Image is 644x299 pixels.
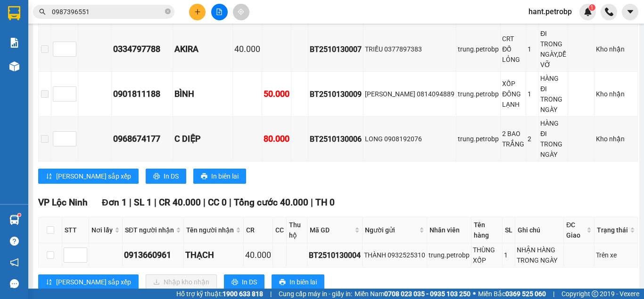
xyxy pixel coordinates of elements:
[10,279,19,288] span: message
[478,289,546,299] span: Miền Bắc
[458,44,499,54] div: trung.petrobp
[9,38,19,48] img: solution-icon
[307,243,363,267] td: BT2510130004
[189,4,206,20] button: plus
[164,171,179,181] span: In DS
[56,171,131,181] span: [PERSON_NAME] sắp xếp
[113,132,171,145] div: 0968674177
[8,6,20,20] img: logo-vxr
[229,197,231,208] span: |
[289,277,317,287] span: In biên lai
[458,89,499,99] div: trung.petrobp
[242,277,257,287] span: In DS
[384,290,471,298] strong: 0708 023 035 - 0935 103 250
[528,89,537,99] div: 1
[174,43,231,56] div: AKIRA
[308,27,363,72] td: BT2510130007
[74,31,138,42] div: LAS BOM BO
[528,134,537,144] div: 2
[365,89,454,99] div: [PERSON_NAME] 0814094889
[308,72,363,117] td: BT2510130009
[231,279,238,286] span: printer
[315,197,335,208] span: TH 0
[365,44,454,54] div: TRIỀU 0377897383
[46,173,52,180] span: sort-ascending
[540,118,566,160] div: HÀNG ĐI TRONG NGÀY
[528,44,537,54] div: 1
[193,169,246,184] button: printerIn biên lai
[8,9,23,19] span: Gửi:
[134,197,152,208] span: SL 1
[364,250,425,260] div: THÀNH 0932525310
[173,117,233,162] td: C DIỆP
[233,4,249,20] button: aim
[8,8,67,31] div: VP Lộc Ninh
[596,250,636,260] div: Trên xe
[264,132,289,145] div: 80.000
[365,134,454,144] div: LONG 0908192076
[201,173,207,180] span: printer
[311,197,313,208] span: |
[165,8,171,17] span: close-circle
[502,128,524,149] div: 2 BAO TRẮNG
[211,4,228,20] button: file-add
[174,87,231,101] div: BÌNH
[503,217,515,243] th: SL
[310,133,362,145] div: BT2510130006
[234,197,308,208] span: Tổng cước 40.000
[124,248,182,262] div: 0913660961
[223,290,263,298] strong: 1900 633 818
[208,197,227,208] span: CC 0
[216,9,223,15] span: file-add
[173,27,233,72] td: AKIRA
[185,248,242,262] div: THẠCH
[153,173,160,180] span: printer
[622,4,638,20] button: caret-down
[471,217,503,243] th: Tên hàng
[458,134,499,144] div: trung.petrobp
[38,274,139,290] button: sort-ascending[PERSON_NAME] sắp xếp
[517,245,562,265] div: NHẬN HÀNG TRONG NGÀY
[176,289,263,299] span: Hỗ trợ kỹ thuật:
[502,78,524,110] div: XỐP ĐÔNG LẠNH
[52,7,163,17] input: Tìm tên, số ĐT hoặc mã đơn
[203,197,206,208] span: |
[505,290,546,298] strong: 0369 525 060
[540,28,566,70] div: ĐI TRONG NGÀY,DỄ VỠ
[234,43,260,56] div: 40.000
[154,197,157,208] span: |
[112,117,173,162] td: 0968674177
[596,89,636,99] div: Kho nhận
[159,197,201,208] span: CR 40.000
[39,9,46,15] span: search
[112,72,173,117] td: 0901811188
[125,225,174,235] span: SĐT người nhận
[287,217,307,243] th: Thu hộ
[521,6,579,17] span: hant.petrobp
[264,87,289,101] div: 50.000
[365,225,417,235] span: Người gửi
[273,217,287,243] th: CC
[238,9,244,15] span: aim
[429,250,470,260] div: trung.petrobp
[473,245,501,265] div: THÙNG XỐP
[224,274,264,290] button: printerIn DS
[186,225,234,235] span: Tên người nhận
[427,217,471,243] th: Nhân viên
[56,277,131,287] span: [PERSON_NAME] sắp xếp
[173,72,233,117] td: BÌNH
[592,290,598,297] span: copyright
[589,4,595,11] sup: 1
[310,43,362,55] div: BT2510130007
[245,248,271,262] div: 40.000
[308,117,363,162] td: BT2510130006
[310,88,362,100] div: BT2510130009
[18,214,21,216] sup: 1
[279,289,352,299] span: Cung cấp máy in - giấy in:
[596,44,636,54] div: Kho nhận
[38,197,88,208] span: VP Lộc Ninh
[211,171,239,181] span: In biên lai
[146,169,186,184] button: printerIn DS
[102,197,127,208] span: Đơn 1
[270,289,272,299] span: |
